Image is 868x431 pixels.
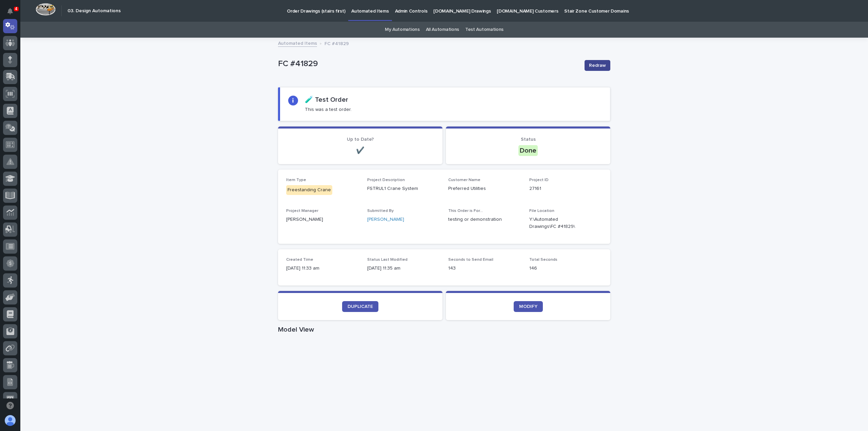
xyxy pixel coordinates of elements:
h1: Model View [278,326,610,334]
p: 143 [448,265,521,272]
p: FC #41829 [278,59,579,69]
p: 146 [529,265,602,272]
span: Total Seconds [529,258,557,262]
a: DUPLICATE [342,301,378,312]
a: Test Automations [465,22,504,38]
p: This was a test order. [305,106,352,113]
span: Submitted By [367,209,394,213]
span: File Location [529,209,554,213]
button: users-avatar [3,413,17,428]
span: Redraw [589,62,606,69]
span: Project Manager [286,209,318,213]
span: Created Time [286,258,313,262]
div: Notifications4 [8,8,17,19]
span: Seconds to Send Email [448,258,493,262]
a: MODIFY [514,301,543,312]
: Y:\Automated Drawings\FC #41829\ [529,216,586,230]
span: Up to Date? [347,137,374,142]
p: Preferred Utilities [448,185,521,192]
a: All Automations [426,22,459,38]
span: Item Type [286,178,306,182]
h2: 🧪 Test Order [305,96,348,104]
p: ✔️ [286,146,434,155]
button: Redraw [585,60,610,71]
p: testing or demonstration [448,216,521,223]
p: [DATE] 11:35 am [367,265,440,272]
a: [PERSON_NAME] [367,216,404,223]
span: Project ID [529,178,549,182]
div: Done [518,145,538,156]
span: Status [521,137,536,142]
p: [PERSON_NAME] [286,216,359,223]
span: This Order is For... [448,209,483,213]
span: Customer Name [448,178,480,182]
p: 4 [15,6,17,11]
a: Automated Items [278,39,317,47]
button: Open support chat [3,398,17,413]
p: FSTRUL1 Crane System [367,185,440,192]
a: My Automations [385,22,420,38]
p: 27161 [529,185,602,192]
img: Workspace Logo [36,3,56,16]
span: DUPLICATE [348,304,373,309]
h2: 03. Design Automations [67,8,121,14]
span: Status Last Modified [367,258,408,262]
p: [DATE] 11:33 am [286,265,359,272]
div: Freestanding Crane [286,185,332,195]
span: MODIFY [519,304,537,309]
button: Notifications [3,4,17,18]
span: Project Description [367,178,405,182]
p: FC #41829 [324,39,349,47]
